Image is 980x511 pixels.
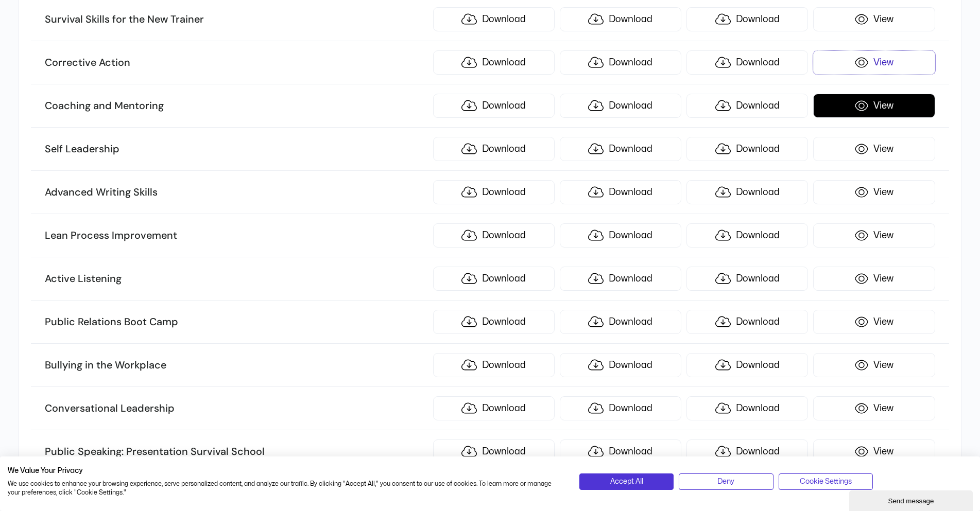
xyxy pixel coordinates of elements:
a: Download [560,223,681,248]
a: View [813,353,935,377]
a: Download [560,310,681,334]
a: View [813,50,935,75]
a: View [813,94,935,118]
span: Cookie Settings [800,476,852,487]
a: Download [560,353,681,377]
h3: Self Leadership [45,143,427,156]
a: Download [560,7,681,31]
a: Download [560,50,681,75]
a: Download [560,267,681,291]
a: View [813,310,935,334]
h3: Active Listening [45,272,427,286]
a: Download [560,396,681,420]
a: Download [433,94,555,118]
a: Download [560,94,681,118]
a: View [813,137,935,161]
a: Download [433,180,555,204]
a: Download [433,50,555,75]
a: Download [686,353,808,377]
a: Download [560,439,681,464]
a: Download [560,137,681,161]
h3: Survival Skills for the New Trainer [45,13,427,26]
a: Download [686,396,808,420]
a: View [813,267,935,291]
a: Download [433,137,555,161]
a: Download [433,353,555,377]
h3: Conversational Leadership [45,402,427,415]
a: Download [686,267,808,291]
h3: Corrective Action [45,56,427,69]
button: Deny all cookies [679,473,773,490]
a: Download [686,310,808,334]
h3: Lean Process Improvement [45,229,427,242]
span: Accept All [610,476,643,487]
a: Download [686,180,808,204]
a: Download [433,267,555,291]
a: View [813,223,935,248]
a: View [813,396,935,420]
a: Download [433,439,555,464]
h3: Advanced Writing Skills [45,186,427,199]
button: Accept all cookies [579,473,674,490]
a: Download [686,7,808,31]
a: Download [433,7,555,31]
p: We use cookies to enhance your browsing experience, serve personalized content, and analyze our t... [8,480,564,497]
a: Download [686,50,808,75]
h3: Coaching and Mentoring [45,99,427,113]
a: Download [686,223,808,248]
span: Deny [717,476,734,487]
h3: Bullying in the Workplace [45,359,427,372]
a: Download [686,137,808,161]
a: View [813,439,935,464]
h2: We Value Your Privacy [8,466,564,475]
iframe: chat widget [849,488,975,511]
a: View [813,180,935,204]
a: Download [433,310,555,334]
a: Download [560,180,681,204]
h3: Public Relations Boot Camp [45,315,427,329]
a: Download [433,223,555,248]
a: Download [686,94,808,118]
a: Download [686,439,808,464]
a: Download [433,396,555,420]
a: View [813,7,935,31]
button: Adjust cookie preferences [779,473,873,490]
